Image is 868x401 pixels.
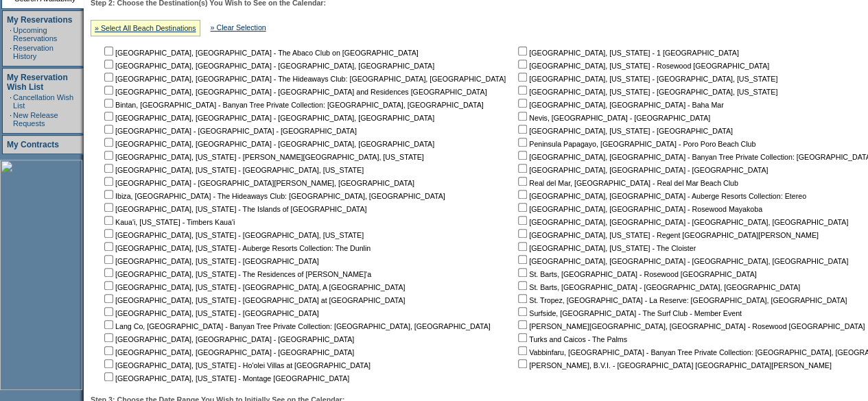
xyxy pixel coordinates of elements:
[13,26,57,42] a: Upcoming Reservations
[95,24,196,32] a: » Select All Beach Destinations
[10,44,12,60] td: ·
[13,111,58,127] a: New Release Requests
[7,15,72,25] a: My Reservations
[515,257,848,265] nobr: [GEOGRAPHIC_DATA], [GEOGRAPHIC_DATA] - [GEOGRAPHIC_DATA], [GEOGRAPHIC_DATA]
[102,374,349,382] nobr: [GEOGRAPHIC_DATA], [US_STATE] - Montage [GEOGRAPHIC_DATA]
[13,93,73,110] a: Cancellation Wish List
[515,179,738,187] nobr: Real del Mar, [GEOGRAPHIC_DATA] - Real del Mar Beach Club
[102,153,424,161] nobr: [GEOGRAPHIC_DATA], [US_STATE] - [PERSON_NAME][GEOGRAPHIC_DATA], [US_STATE]
[211,23,266,32] a: » Clear Selection
[102,348,354,356] nobr: [GEOGRAPHIC_DATA], [GEOGRAPHIC_DATA] - [GEOGRAPHIC_DATA]
[102,218,235,226] nobr: Kaua'i, [US_STATE] - Timbers Kaua'i
[102,75,506,83] nobr: [GEOGRAPHIC_DATA], [GEOGRAPHIC_DATA] - The Hideaways Club: [GEOGRAPHIC_DATA], [GEOGRAPHIC_DATA]
[515,270,756,278] nobr: St. Barts, [GEOGRAPHIC_DATA] - Rosewood [GEOGRAPHIC_DATA]
[10,93,12,110] td: ·
[102,322,491,330] nobr: Lang Co, [GEOGRAPHIC_DATA] - Banyan Tree Private Collection: [GEOGRAPHIC_DATA], [GEOGRAPHIC_DATA]
[515,62,769,70] nobr: [GEOGRAPHIC_DATA], [US_STATE] - Rosewood [GEOGRAPHIC_DATA]
[515,335,627,343] nobr: Turks and Caicos - The Palms
[515,244,696,252] nobr: [GEOGRAPHIC_DATA], [US_STATE] - The Cloister
[102,361,371,369] nobr: [GEOGRAPHIC_DATA], [US_STATE] - Ho'olei Villas at [GEOGRAPHIC_DATA]
[13,44,54,60] a: Reservation History
[102,101,484,109] nobr: Bintan, [GEOGRAPHIC_DATA] - Banyan Tree Private Collection: [GEOGRAPHIC_DATA], [GEOGRAPHIC_DATA]
[102,127,357,135] nobr: [GEOGRAPHIC_DATA] - [GEOGRAPHIC_DATA] - [GEOGRAPHIC_DATA]
[515,205,762,213] nobr: [GEOGRAPHIC_DATA], [GEOGRAPHIC_DATA] - Rosewood Mayakoba
[515,309,742,317] nobr: Surfside, [GEOGRAPHIC_DATA] - The Surf Club - Member Event
[10,26,12,42] td: ·
[7,140,59,149] a: My Contracts
[515,283,800,291] nobr: St. Barts, [GEOGRAPHIC_DATA] - [GEOGRAPHIC_DATA], [GEOGRAPHIC_DATA]
[515,75,777,83] nobr: [GEOGRAPHIC_DATA], [US_STATE] - [GEOGRAPHIC_DATA], [US_STATE]
[515,49,739,57] nobr: [GEOGRAPHIC_DATA], [US_STATE] - 1 [GEOGRAPHIC_DATA]
[102,140,434,148] nobr: [GEOGRAPHIC_DATA], [GEOGRAPHIC_DATA] - [GEOGRAPHIC_DATA], [GEOGRAPHIC_DATA]
[515,322,865,330] nobr: [PERSON_NAME][GEOGRAPHIC_DATA], [GEOGRAPHIC_DATA] - Rosewood [GEOGRAPHIC_DATA]
[102,179,414,187] nobr: [GEOGRAPHIC_DATA] - [GEOGRAPHIC_DATA][PERSON_NAME], [GEOGRAPHIC_DATA]
[102,88,486,96] nobr: [GEOGRAPHIC_DATA], [GEOGRAPHIC_DATA] - [GEOGRAPHIC_DATA] and Residences [GEOGRAPHIC_DATA]
[515,101,723,109] nobr: [GEOGRAPHIC_DATA], [GEOGRAPHIC_DATA] - Baha Mar
[102,257,319,265] nobr: [GEOGRAPHIC_DATA], [US_STATE] - [GEOGRAPHIC_DATA]
[102,335,354,343] nobr: [GEOGRAPHIC_DATA], [GEOGRAPHIC_DATA] - [GEOGRAPHIC_DATA]
[102,309,319,317] nobr: [GEOGRAPHIC_DATA], [US_STATE] - [GEOGRAPHIC_DATA]
[102,205,366,213] nobr: [GEOGRAPHIC_DATA], [US_STATE] - The Islands of [GEOGRAPHIC_DATA]
[515,192,806,200] nobr: [GEOGRAPHIC_DATA], [GEOGRAPHIC_DATA] - Auberge Resorts Collection: Etereo
[515,114,710,122] nobr: Nevis, [GEOGRAPHIC_DATA] - [GEOGRAPHIC_DATA]
[515,296,847,304] nobr: St. Tropez, [GEOGRAPHIC_DATA] - La Reserve: [GEOGRAPHIC_DATA], [GEOGRAPHIC_DATA]
[515,127,733,135] nobr: [GEOGRAPHIC_DATA], [US_STATE] - [GEOGRAPHIC_DATA]
[515,140,755,148] nobr: Peninsula Papagayo, [GEOGRAPHIC_DATA] - Poro Poro Beach Club
[102,283,405,291] nobr: [GEOGRAPHIC_DATA], [US_STATE] - [GEOGRAPHIC_DATA], A [GEOGRAPHIC_DATA]
[102,62,434,70] nobr: [GEOGRAPHIC_DATA], [GEOGRAPHIC_DATA] - [GEOGRAPHIC_DATA], [GEOGRAPHIC_DATA]
[102,114,434,122] nobr: [GEOGRAPHIC_DATA], [GEOGRAPHIC_DATA] - [GEOGRAPHIC_DATA], [GEOGRAPHIC_DATA]
[102,49,419,57] nobr: [GEOGRAPHIC_DATA], [GEOGRAPHIC_DATA] - The Abaco Club on [GEOGRAPHIC_DATA]
[102,231,364,239] nobr: [GEOGRAPHIC_DATA], [US_STATE] - [GEOGRAPHIC_DATA], [US_STATE]
[10,111,12,127] td: ·
[515,88,777,96] nobr: [GEOGRAPHIC_DATA], [US_STATE] - [GEOGRAPHIC_DATA], [US_STATE]
[515,218,848,226] nobr: [GEOGRAPHIC_DATA], [GEOGRAPHIC_DATA] - [GEOGRAPHIC_DATA], [GEOGRAPHIC_DATA]
[102,192,445,200] nobr: Ibiza, [GEOGRAPHIC_DATA] - The Hideaways Club: [GEOGRAPHIC_DATA], [GEOGRAPHIC_DATA]
[102,244,371,252] nobr: [GEOGRAPHIC_DATA], [US_STATE] - Auberge Resorts Collection: The Dunlin
[515,166,768,174] nobr: [GEOGRAPHIC_DATA], [GEOGRAPHIC_DATA] - [GEOGRAPHIC_DATA]
[515,361,832,369] nobr: [PERSON_NAME], B.V.I. - [GEOGRAPHIC_DATA] [GEOGRAPHIC_DATA][PERSON_NAME]
[102,270,371,278] nobr: [GEOGRAPHIC_DATA], [US_STATE] - The Residences of [PERSON_NAME]'a
[515,231,819,239] nobr: [GEOGRAPHIC_DATA], [US_STATE] - Regent [GEOGRAPHIC_DATA][PERSON_NAME]
[7,73,68,92] a: My Reservation Wish List
[102,166,364,174] nobr: [GEOGRAPHIC_DATA], [US_STATE] - [GEOGRAPHIC_DATA], [US_STATE]
[102,296,405,304] nobr: [GEOGRAPHIC_DATA], [US_STATE] - [GEOGRAPHIC_DATA] at [GEOGRAPHIC_DATA]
